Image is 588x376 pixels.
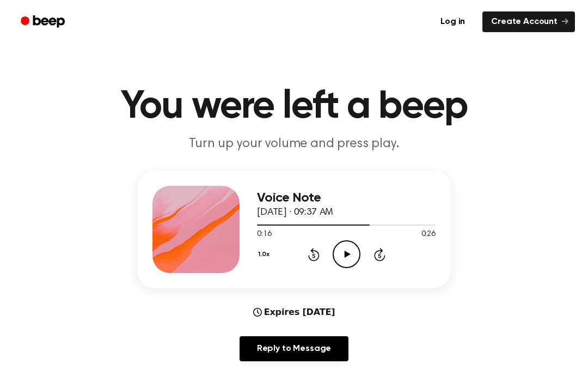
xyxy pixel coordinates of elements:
[257,191,436,205] h3: Voice Note
[421,229,436,240] span: 0:26
[85,135,503,153] p: Turn up your volume and press play.
[13,11,75,33] a: Beep
[430,9,476,34] a: Log in
[257,229,271,240] span: 0:16
[240,336,348,361] a: Reply to Message
[257,208,333,217] span: [DATE] · 09:37 AM
[15,87,573,126] h1: You were left a beep
[253,306,335,319] div: Expires [DATE]
[482,11,575,32] a: Create Account
[257,245,273,264] button: 1.0x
